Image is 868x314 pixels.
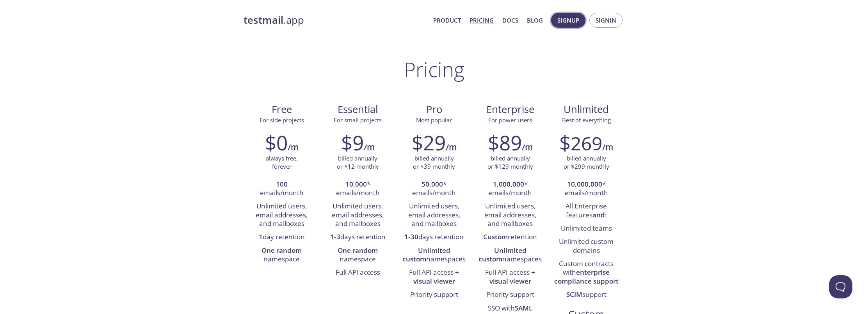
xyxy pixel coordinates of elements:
strong: 10,000 [345,180,367,189]
li: support [554,288,619,302]
li: retention [478,231,542,244]
li: namespace [325,244,390,266]
button: Signup [551,13,585,28]
span: Most popular [416,116,452,124]
span: Signup [557,15,579,25]
li: * emails/month [402,178,466,200]
span: For small projects [334,116,382,124]
a: Product [433,15,461,25]
li: namespaces [478,244,542,266]
span: Signin [596,15,616,25]
strong: visual viewer [489,277,531,286]
button: Signin [589,13,623,28]
strong: 1,000,000 [493,180,524,189]
span: Essential [326,103,390,116]
strong: 50,000 [422,180,443,189]
h2: $ [559,131,602,154]
h2: $29 [412,131,446,154]
li: Custom contracts with [554,258,619,288]
strong: visual viewer [413,277,455,286]
span: For power users [488,116,532,124]
p: always free, forever [266,154,298,171]
strong: Unlimited custom [478,246,526,263]
li: Unlimited users, email addresses, and mailboxes [325,200,390,231]
li: Full API access + [478,266,542,288]
h6: /m [602,141,613,154]
li: emails/month [249,178,314,200]
li: days retention [325,231,390,244]
p: billed annually or $12 monthly [337,154,379,171]
p: billed annually or $129 monthly [487,154,533,171]
li: namespaces [402,244,466,266]
li: Unlimited users, email addresses, and mailboxes [402,200,466,231]
strong: Custom [483,232,508,241]
li: * emails/month [554,178,619,200]
span: Best of everything [562,116,611,124]
h6: /m [364,141,375,154]
li: Full API access + [402,266,466,288]
li: days retention [402,231,466,244]
h6: /m [522,141,533,154]
span: 269 [571,131,602,156]
li: Unlimited users, email addresses, and mailboxes [249,200,314,231]
strong: 1-30 [404,232,418,241]
p: billed annually or $39 monthly [413,154,455,171]
li: namespace [249,244,314,266]
span: Enterprise [478,103,542,116]
h2: $0 [265,131,288,154]
a: testmail.app [244,14,427,27]
strong: One random [338,246,378,255]
h1: Pricing [404,58,464,81]
span: Pro [402,103,466,116]
li: day retention [249,231,314,244]
p: billed annually or $299 monthly [564,154,609,171]
strong: testmail [244,13,283,27]
span: Free [250,103,313,116]
strong: SCIM [566,290,582,299]
span: Unlimited [564,102,609,116]
h6: /m [446,141,457,154]
li: Full API access [325,266,390,279]
h2: $9 [341,131,364,154]
strong: and [592,210,605,219]
li: * emails/month [478,178,542,200]
strong: 100 [276,180,288,189]
iframe: Help Scout Beacon - Open [829,275,852,298]
li: Unlimited users, email addresses, and mailboxes [478,200,542,231]
h6: /m [288,141,299,154]
strong: One random [261,246,302,255]
li: All Enterprise features : [554,200,619,222]
strong: 1 [259,232,263,241]
strong: 10,000,000 [567,180,602,189]
span: For side projects [260,116,304,124]
a: Pricing [470,15,494,25]
strong: Unlimited custom [402,246,450,263]
strong: enterprise compliance support [554,268,619,285]
a: Blog [527,15,543,25]
li: Priority support [478,288,542,302]
h2: $89 [488,131,522,154]
li: Priority support [402,288,466,302]
li: * emails/month [325,178,390,200]
a: Docs [502,15,518,25]
li: Unlimited custom domains [554,235,619,258]
strong: 1-3 [330,232,340,241]
li: Unlimited teams [554,222,619,235]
